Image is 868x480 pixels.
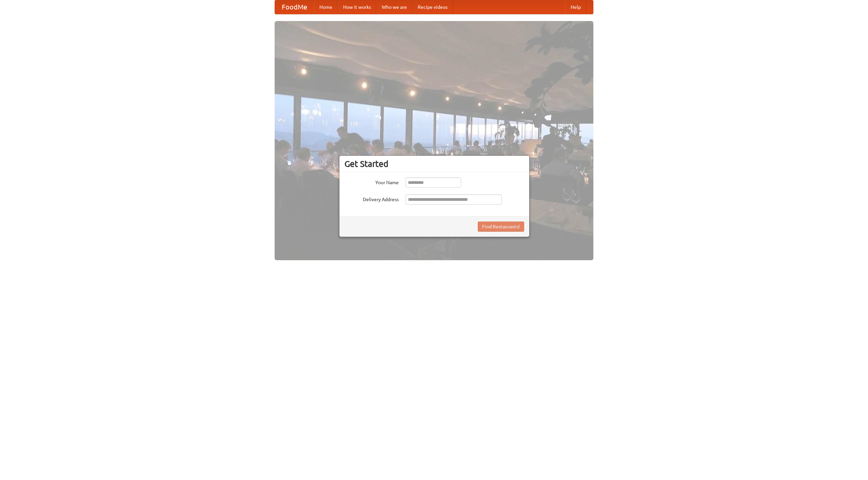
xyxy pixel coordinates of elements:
a: Help [565,0,586,14]
button: Find Restaurants! [478,222,524,232]
a: Recipe videos [412,0,453,14]
a: How it works [338,0,376,14]
a: Home [314,0,338,14]
a: Who we are [376,0,412,14]
h3: Get Started [344,159,524,169]
a: FoodMe [275,0,314,14]
label: Delivery Address [344,194,399,203]
label: Your Name [344,177,399,186]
